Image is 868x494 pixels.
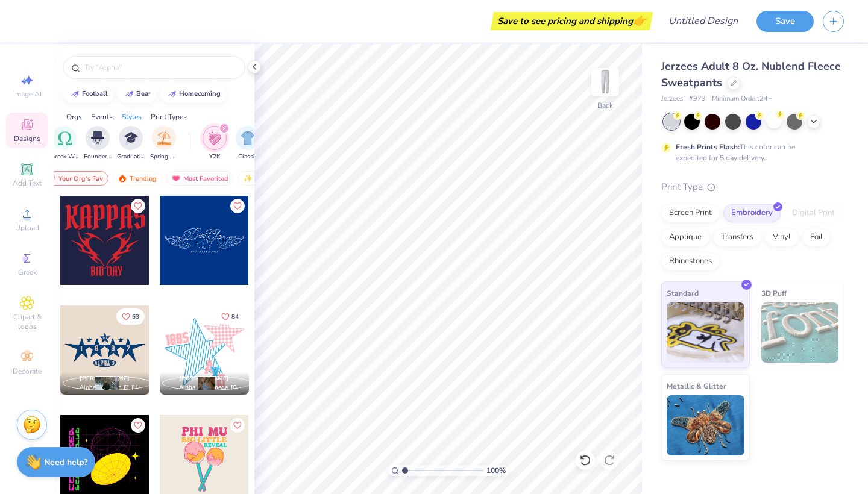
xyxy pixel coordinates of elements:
[216,308,244,325] button: Like
[14,134,40,143] span: Designs
[230,199,245,213] button: Like
[82,90,108,97] div: football
[802,228,831,246] div: Foil
[15,223,39,233] span: Upload
[243,174,253,183] img: newest.gif
[761,287,787,299] span: 3D Puff
[41,171,108,186] div: Your Org's Fav
[661,94,683,104] span: Jerzees
[713,228,761,246] div: Transfers
[633,13,646,28] span: 👉
[51,152,78,161] span: Greek Week
[237,171,283,186] div: Newest
[593,70,617,94] img: Back
[203,126,227,161] div: filter for Y2K
[6,312,48,331] span: Clipart & logos
[676,142,824,163] div: This color can be expedited for 5 day delivery.
[667,287,699,299] span: Standard
[494,12,650,30] div: Save to see pricing and shipping
[236,126,260,161] div: filter for Classic
[712,94,772,104] span: Minimum Order: 24 +
[150,152,178,161] span: Spring Break
[661,59,841,90] span: Jerzees Adult 8 Oz. Nublend Fleece Sweatpants
[765,228,799,246] div: Vinyl
[116,308,145,325] button: Like
[58,131,72,145] img: Greek Week Image
[150,126,178,161] div: filter for Spring Break
[136,90,151,97] div: bear
[167,90,177,98] img: trend_line.gif
[13,178,42,188] span: Add Text
[667,395,744,455] img: Metallic & Glitter
[84,126,112,161] button: filter button
[661,252,720,270] div: Rhinestones
[231,314,239,320] span: 84
[63,85,113,103] button: football
[661,204,720,222] div: Screen Print
[676,142,740,152] strong: Fresh Prints Flash:
[83,61,237,73] input: Try "Alpha"
[238,152,257,161] span: Classic
[486,465,506,476] span: 100 %
[13,366,42,376] span: Decorate
[661,180,844,194] div: Print Type
[91,131,104,145] img: Founder’s Day Image
[723,204,781,222] div: Embroidery
[171,174,181,183] img: most_fav.gif
[761,302,839,363] img: 3D Puff
[70,90,80,98] img: trend_line.gif
[157,131,171,145] img: Spring Break Image
[91,111,113,122] div: Events
[756,11,814,32] button: Save
[597,100,613,111] div: Back
[18,267,37,277] span: Greek
[209,152,220,161] span: Y2K
[80,383,145,392] span: Alpha Omicron Pi, [US_STATE] A&M University
[44,457,87,468] strong: Need help?
[122,111,142,122] div: Styles
[667,302,744,363] img: Standard
[150,126,178,161] button: filter button
[160,85,226,103] button: homecoming
[689,94,706,104] span: # 973
[179,374,229,383] span: [PERSON_NAME]
[179,383,244,392] span: Alpha Chi Omega, [GEOGRAPHIC_DATA]
[117,126,145,161] div: filter for Graduation
[117,126,145,161] button: filter button
[661,228,709,246] div: Applique
[80,374,130,383] span: [PERSON_NAME]
[117,152,145,161] span: Graduation
[51,126,78,161] div: filter for Greek Week
[667,380,726,392] span: Metallic & Glitter
[151,111,187,122] div: Print Types
[230,418,245,433] button: Like
[13,89,42,99] span: Image AI
[179,90,221,97] div: homecoming
[131,199,145,213] button: Like
[784,204,843,222] div: Digital Print
[51,126,78,161] button: filter button
[236,126,260,161] button: filter button
[124,90,134,98] img: trend_line.gif
[166,171,234,186] div: Most Favorited
[112,171,162,186] div: Trending
[131,418,145,433] button: Like
[66,111,82,122] div: Orgs
[208,131,221,145] img: Y2K Image
[659,9,747,33] input: Untitled Design
[118,85,156,103] button: bear
[84,126,112,161] div: filter for Founder’s Day
[203,126,227,161] button: filter button
[84,152,112,161] span: Founder’s Day
[124,131,138,145] img: Graduation Image
[132,314,139,320] span: 63
[118,174,127,183] img: trending.gif
[241,131,255,145] img: Classic Image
